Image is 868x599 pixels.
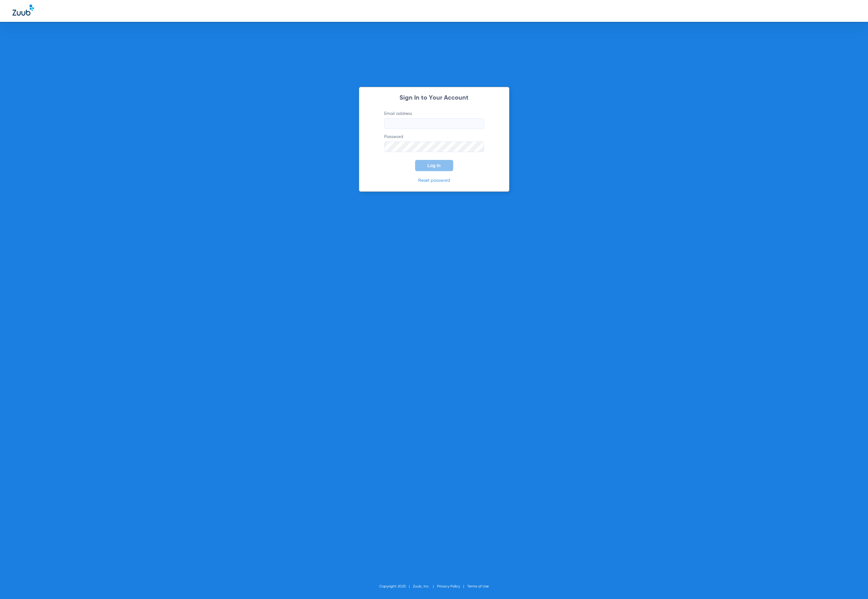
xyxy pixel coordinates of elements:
span: Log In [428,163,441,168]
a: Terms of Use [467,585,489,588]
li: Copyright 2025 [379,583,413,590]
a: Privacy Policy [437,585,460,588]
label: Password [384,134,484,152]
img: Zuub Logo [12,5,34,16]
input: Email address [384,118,484,129]
h2: Sign In to Your Account [375,95,494,101]
button: Log In [415,160,453,171]
a: Reset password [418,178,450,183]
input: Password [384,141,484,152]
label: Email address [384,111,484,129]
li: Zuub, Inc. [413,583,437,590]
